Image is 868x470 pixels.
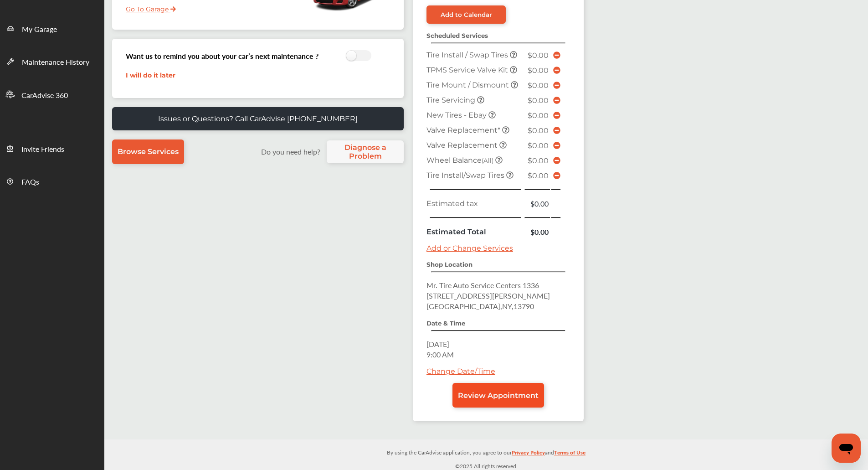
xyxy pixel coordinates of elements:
[104,447,868,457] p: By using the CarAdvise application, you agree to our and
[0,45,104,77] a: Maintenance History
[426,32,488,39] strong: Scheduled Services
[158,114,358,123] p: Issues or Questions? Call CarAdvise [PHONE_NUMBER]
[426,141,499,150] span: Valve Replacement
[528,111,549,120] span: $0.00
[832,434,861,463] iframe: Button to launch messaging window
[327,140,404,163] a: Diagnose a Problem
[528,96,549,105] span: $0.00
[524,224,550,239] td: $0.00
[424,224,524,239] td: Estimated Total
[426,349,454,360] span: 9:00 AM
[426,320,465,327] strong: Date & Time
[112,107,404,130] a: Issues or Questions? Call CarAdvise [PHONE_NUMBER]
[512,447,545,461] a: Privacy Policy
[426,126,502,134] span: Valve Replacement*
[441,11,492,18] div: Add to Calendar
[21,144,64,155] span: Invite Friends
[424,196,524,211] td: Estimated tax
[426,367,495,376] a: Change Date/Time
[331,143,399,160] span: Diagnose a Problem
[426,111,488,119] span: New Tires - Ebay
[426,66,510,74] span: TPMS Service Valve Kit
[426,156,495,165] span: Wheel Balance
[528,66,549,75] span: $0.00
[426,339,449,349] span: [DATE]
[426,280,539,290] span: Mr. Tire Auto Service Centers 1336
[257,146,324,157] label: Do you need help?
[528,51,549,60] span: $0.00
[118,147,179,156] span: Browse Services
[22,57,89,68] span: Maintenance History
[554,447,586,461] a: Terms of Use
[452,383,544,408] a: Review Appointment
[112,139,184,164] a: Browse Services
[528,126,549,135] span: $0.00
[126,51,318,61] h3: Want us to remind you about your car’s next maintenance ?
[0,12,104,45] a: My Garage
[482,157,493,164] small: (All)
[22,24,57,36] span: My Garage
[458,391,539,400] span: Review Appointment
[426,290,550,301] span: [STREET_ADDRESS][PERSON_NAME]
[426,244,513,253] a: Add or Change Services
[126,71,175,79] a: I will do it later
[21,176,39,188] span: FAQs
[528,81,549,90] span: $0.00
[528,171,549,180] span: $0.00
[426,171,506,180] span: Tire Install/Swap Tires
[426,261,473,268] strong: Shop Location
[528,156,549,165] span: $0.00
[426,81,511,89] span: Tire Mount / Dismount
[524,196,550,211] td: $0.00
[426,51,510,59] span: Tire Install / Swap Tires
[21,90,68,102] span: CarAdvise 360
[426,301,534,311] span: [GEOGRAPHIC_DATA] , NY , 13790
[426,96,477,104] span: Tire Servicing
[426,5,506,24] a: Add to Calendar
[528,141,549,150] span: $0.00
